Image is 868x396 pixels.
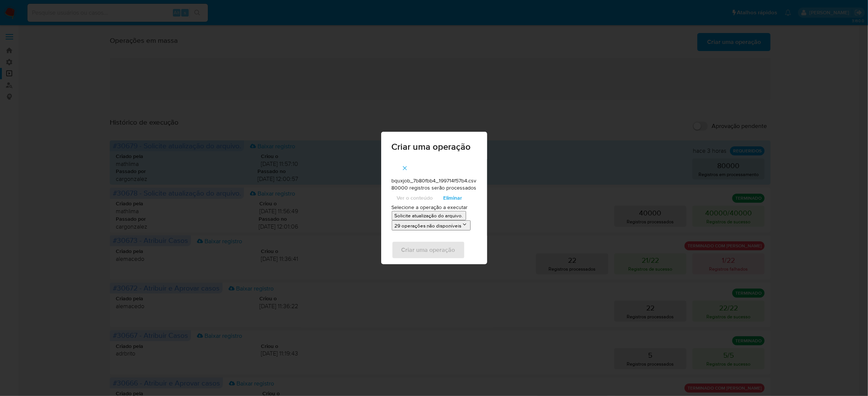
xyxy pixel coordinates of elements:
span: Eliminar [444,193,462,203]
p: Solicite atualização do arquivo. [395,212,463,219]
p: Selecione a operação a executar [392,204,477,211]
button: 29 operações não disponíveis [392,220,471,230]
button: Eliminar [438,192,468,204]
span: Criar uma operação [392,142,477,151]
p: bquxjob_7b80fbb4_199714f57b4.csv [392,177,477,185]
p: 80000 registros serão processados [392,184,477,192]
button: Solicite atualização do arquivo. [392,211,466,220]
